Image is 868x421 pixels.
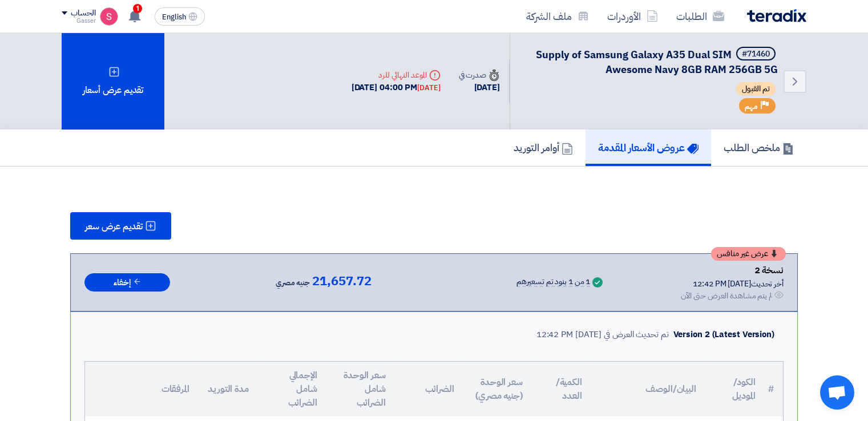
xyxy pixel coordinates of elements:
h5: ملخص الطلب [724,141,794,154]
span: تم القبول [736,82,776,96]
span: عرض غير منافس [717,250,768,258]
div: [DATE] [459,81,500,94]
span: تقديم عرض سعر [85,222,143,231]
th: البيان/الوصف [591,362,705,416]
span: مهم [745,101,758,112]
a: أوامر التوريد [501,129,586,166]
a: الطلبات [667,3,733,30]
a: ملخص الطلب [711,129,806,166]
div: 1 من 1 بنود تم تسعيرهم [516,278,590,287]
th: الإجمالي شامل الضرائب [258,362,326,416]
div: Gasser [62,18,95,24]
span: 21,657.72 [312,274,372,288]
div: تقديم عرض أسعار [62,33,164,129]
div: #71460 [742,50,770,58]
h5: أوامر التوريد [514,141,573,154]
div: [DATE] [417,82,440,94]
img: Teradix logo [747,9,806,22]
th: الضرائب [395,362,463,416]
span: English [162,13,186,21]
th: سعر الوحدة شامل الضرائب [326,362,395,416]
div: نسخة 2 [681,263,784,278]
a: عروض الأسعار المقدمة [586,129,711,166]
div: أخر تحديث [DATE] 12:42 PM [681,278,784,290]
div: صدرت في [459,69,500,81]
a: الأوردرات [598,3,667,30]
div: Open chat [820,375,854,410]
button: تقديم عرض سعر [70,212,171,240]
th: الكمية/العدد [532,362,591,416]
div: لم يتم مشاهدة العرض حتى الآن [681,290,772,302]
th: الكود/الموديل [705,362,765,416]
span: 1 [133,4,142,13]
h5: عروض الأسعار المقدمة [598,141,699,154]
th: المرفقات [85,362,199,416]
div: تم تحديث العرض في [DATE] 12:42 PM [536,328,669,341]
div: الموعد النهائي للرد [352,69,441,81]
span: Supply of Samsung Galaxy A35 Dual SIM Awesome Navy 8GB RAM 256GB 5G [536,47,778,77]
h5: Supply of Samsung Galaxy A35 Dual SIM Awesome Navy 8GB RAM 256GB 5G [524,47,778,76]
div: [DATE] 04:00 PM [352,81,441,94]
button: English [155,7,205,26]
div: Version 2 (Latest Version) [673,328,774,341]
th: سعر الوحدة (جنيه مصري) [463,362,532,416]
span: جنيه مصري [276,276,310,290]
div: الحساب [71,9,95,18]
th: مدة التوريد [199,362,258,416]
button: إخفاء [84,273,170,292]
th: # [765,362,783,416]
a: ملف الشركة [517,3,598,30]
img: unnamed_1748516558010.png [100,7,118,26]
